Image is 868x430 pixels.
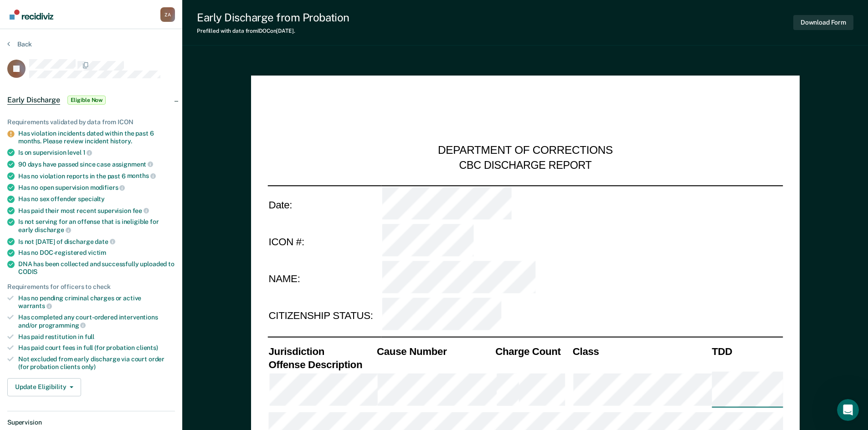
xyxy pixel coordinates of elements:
td: ICON #: [267,223,381,260]
div: Prefilled with data from IDOC on [DATE] . [197,28,349,34]
td: CITIZENSHIP STATUS: [267,298,381,335]
th: Jurisdiction [267,344,376,358]
div: Requirements for officers to check [7,283,175,291]
span: months [127,172,156,179]
div: Is not [DATE] of discharge [18,238,175,246]
div: Has paid court fees in full (for probation [18,344,175,352]
div: DNA has been collected and successfully uploaded to [18,260,175,276]
div: Is not serving for an offense that is ineligible for early [18,218,175,233]
button: Download Form [793,15,853,30]
div: Has violation incidents dated within the past 6 months. Please review incident history. [18,130,175,145]
button: Update Eligibility [7,378,81,396]
td: NAME: [267,260,381,298]
div: Requirements validated by data from ICON [7,118,175,126]
div: Has no open supervision [18,183,175,192]
div: Not excluded from early discharge via court order (for probation clients [18,355,175,371]
th: Offense Description [267,358,376,371]
div: Has paid their most recent supervision [18,207,175,215]
button: Back [7,40,32,48]
th: TDD [711,344,783,358]
span: specialty [78,195,105,202]
span: fee [133,207,149,214]
img: Recidiviz [10,10,53,20]
div: Is on supervision level [18,148,175,157]
div: CBC DISCHARGE REPORT [459,158,591,172]
div: 90 days have passed since case [18,160,175,168]
th: Class [571,344,710,358]
th: Charge Count [494,344,572,358]
td: Date: [267,185,381,223]
span: 1 [83,149,92,156]
span: discharge [35,226,71,233]
div: Has completed any court-ordered interventions and/or [18,314,175,329]
dt: Supervision [7,419,175,426]
span: Eligible Now [67,96,106,105]
span: CODIS [18,268,37,275]
div: Has no sex offender [18,195,175,203]
span: full [85,333,94,340]
div: Early Discharge from Probation [197,11,349,24]
span: modifiers [90,184,125,191]
div: Has paid restitution in [18,333,175,341]
div: Has no pending criminal charges or active [18,294,175,310]
span: victim [88,249,106,256]
div: DEPARTMENT OF CORRECTIONS [438,144,613,158]
span: Early Discharge [7,96,60,105]
span: only) [82,363,96,370]
th: Cause Number [375,344,494,358]
span: warrants [18,302,52,309]
div: Has no violation reports in the past 6 [18,172,175,180]
span: programming [39,322,86,329]
div: Z A [160,7,175,22]
span: date [95,238,115,245]
div: Has no DOC-registered [18,249,175,257]
span: clients) [136,344,158,351]
span: assignment [112,161,153,168]
button: Profile dropdown button [160,7,175,22]
iframe: Intercom live chat [837,399,859,421]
